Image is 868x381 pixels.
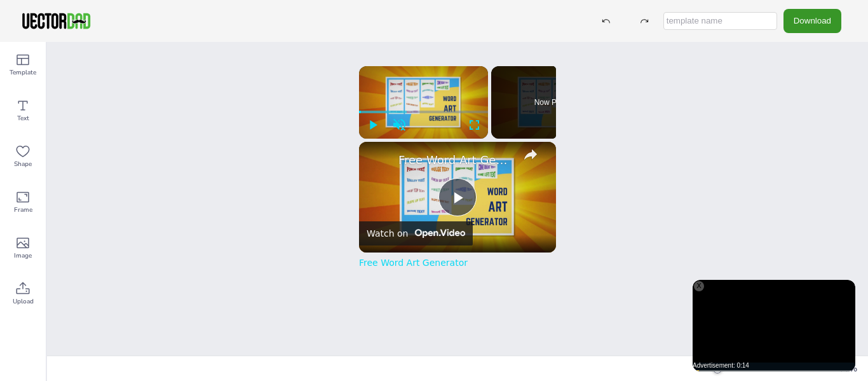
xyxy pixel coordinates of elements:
[359,258,468,268] a: Free Word Art Generator
[693,280,855,371] div: Video Player
[438,178,477,216] button: Play Video
[359,66,488,139] div: Video Player
[359,112,386,139] button: Play
[10,67,36,78] span: Template
[461,112,488,139] button: Fullscreen
[359,142,556,253] img: video of: Free Word Art Generator
[13,296,34,307] span: Upload
[534,99,577,106] span: Now Playing
[14,205,32,215] span: Frame
[694,281,704,291] div: X
[20,11,92,31] img: VectorDad-1.png
[693,363,855,369] div: Advertisement: 0:14
[693,280,855,371] iframe: Advertisement
[359,221,473,246] a: Watch on Open.Video
[14,159,32,169] span: Shape
[367,228,408,239] div: Watch on
[14,251,32,261] span: Image
[359,142,556,253] div: Video Player
[410,229,465,238] img: Video channel logo
[17,113,29,123] span: Text
[367,149,392,175] a: channel logo
[386,112,412,139] button: Unmute
[519,143,542,166] button: share
[359,111,488,113] div: Progress Bar
[398,153,513,167] a: Free Word Art Generator
[783,9,841,32] button: Download
[663,12,777,30] input: template name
